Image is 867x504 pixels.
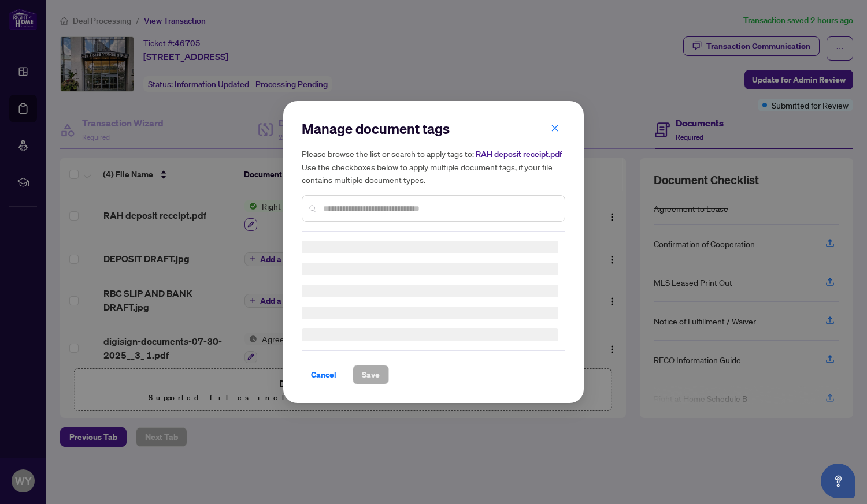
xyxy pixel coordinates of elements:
span: close [551,124,559,132]
button: Cancel [302,365,346,384]
h5: Please browse the list or search to apply tags to: Use the checkboxes below to apply multiple doc... [302,147,565,186]
button: Open asap [821,464,855,498]
span: Cancel [311,365,336,384]
span: RAH deposit receipt.pdf [476,149,562,159]
h2: Manage document tags [302,120,565,138]
button: Save [353,365,389,384]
